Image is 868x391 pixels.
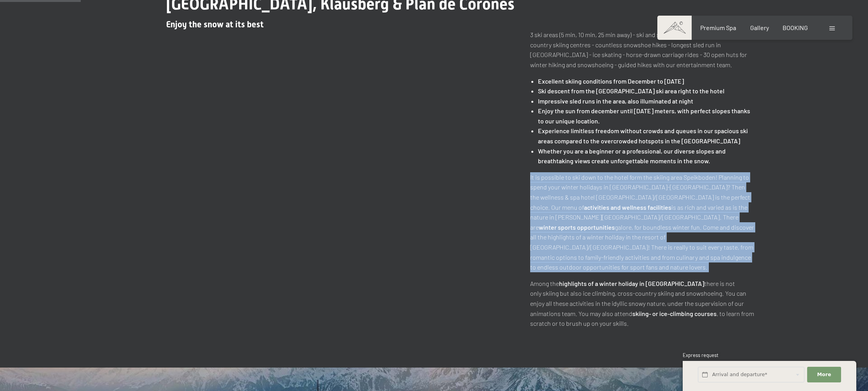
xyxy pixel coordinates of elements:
a: Gallery [750,24,769,31]
span: Express request [683,352,719,358]
strong: winter sports opportunities [539,223,615,231]
strong: activities and wellness facilities [584,204,671,211]
strong: highlights of a winter holiday in [GEOGRAPHIC_DATA] [559,280,704,287]
strong: Whether you are a beginner or a professional, our diverse slopes and breathtaking views create un... [538,147,726,165]
strong: Ski descent from the [GEOGRAPHIC_DATA] ski area right to the hotel [538,87,724,95]
strong: Excellent skiing conditions from December to [DATE] [538,77,684,85]
span: Enjoy the snow at its best [166,20,264,29]
p: Among the there is not only skiing but also ice climbing, cross-country skiing and snowshoeing. Y... [530,279,754,329]
p: 3 ski areas (5 min, 10 min, 25 min away) - ski and sled run to the hotel - 3 cross-country skiing... [530,30,754,70]
p: It is possible to ski down to the hotel form the skiing area Speikboden! Planning to spend your w... [530,172,754,272]
strong: skiing- or ice-climbing courses [632,310,717,317]
a: Premium Spa [700,24,736,31]
a: BOOKING [783,24,808,31]
button: More [807,367,841,383]
strong: Impressive sled runs in the area, also illuminated at night [538,97,693,105]
span: More [817,371,831,378]
strong: Experience limitless freedom without crowds and queues in our spacious ski areas compared to the ... [538,127,748,145]
strong: Enjoy the sun from december until [DATE] meters, with perfect slopes thanks to our unique location. [538,107,750,125]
